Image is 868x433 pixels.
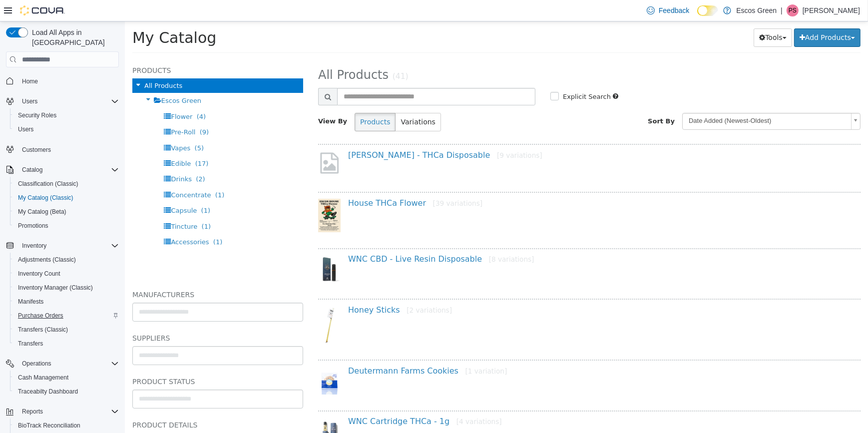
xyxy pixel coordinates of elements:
small: [39 variations] [308,178,358,186]
a: Cash Management [14,372,72,384]
span: View By [193,96,222,103]
button: Cash Management [10,371,123,385]
a: Security Roles [14,109,60,121]
span: Date Added (Newest-Oldest) [558,92,722,107]
button: Customers [2,142,123,157]
span: Cash Management [18,374,68,382]
small: (41) [268,50,284,59]
span: Inventory [18,240,119,252]
span: Reports [22,408,43,416]
button: Promotions [10,219,123,233]
a: House THCa Flower[39 variations] [223,177,358,186]
span: Users [18,95,119,107]
span: Concentrate [46,170,86,177]
span: Home [22,77,38,85]
a: Date Added (Newest-Oldest) [557,91,736,108]
a: Home [18,75,42,87]
a: Inventory Count [14,268,64,280]
button: Purchase Orders [10,309,123,323]
a: BioTrack Reconciliation [14,420,84,432]
a: Manifests [14,296,47,308]
span: BioTrack Reconciliation [14,420,119,432]
span: Cash Management [14,372,119,384]
button: Manifests [10,295,123,309]
a: Honey Sticks[2 variations] [223,284,327,293]
small: [2 variations] [282,285,327,293]
a: WNC CBD - Live Resin Disposable[8 variations] [223,233,409,242]
a: My Catalog (Beta) [14,206,70,218]
h5: Product Status [7,354,178,366]
a: Deutermann Farms Cookies[1 variation] [223,345,382,354]
span: Vapes [46,123,65,130]
a: Feedback [643,0,693,20]
p: Escos Green [736,4,777,16]
span: (4) [72,91,81,99]
span: (5) [70,123,79,130]
span: (1) [90,170,99,177]
button: My Catalog (Classic) [10,191,123,205]
span: All Products [19,60,57,68]
span: Dark Mode [697,16,698,16]
small: [9 variations] [372,130,418,138]
a: Promotions [14,220,52,232]
label: Explicit Search [435,70,486,80]
button: Traceabilty Dashboard [10,385,123,399]
span: Manifests [18,298,43,306]
button: Products [230,91,271,110]
span: Customers [18,143,119,156]
span: Edible [46,138,66,146]
button: Inventory [2,239,123,253]
span: Inventory Count [18,270,60,278]
button: Adjustments (Classic) [10,253,123,267]
span: Promotions [14,220,119,232]
button: Reports [2,405,123,419]
span: (2) [71,154,80,161]
button: Tools [629,7,667,25]
span: Catalog [22,166,42,174]
img: 150 [193,177,216,211]
span: Users [22,97,37,105]
h5: Products [7,43,178,55]
span: Users [18,125,33,133]
a: Classification (Classic) [14,178,82,190]
span: Home [18,74,119,87]
span: Flower [46,91,67,99]
span: Purchase Orders [18,312,63,320]
button: Operations [18,358,55,370]
button: Transfers (Classic) [10,323,123,337]
span: Inventory Manager (Classic) [18,284,93,292]
button: Users [2,94,123,108]
span: Feedback [659,5,689,15]
span: Sort By [523,96,550,103]
span: Classification (Classic) [14,178,119,190]
span: Adjustments (Classic) [18,256,76,264]
span: (9) [75,107,84,114]
span: Customers [22,146,51,154]
span: (1) [77,201,86,209]
h5: Product Details [7,398,178,410]
button: Add Products [669,7,736,25]
p: [PERSON_NAME] [803,4,860,16]
span: (1) [88,217,97,224]
button: Catalog [18,164,46,176]
span: Escos Green [36,75,76,83]
span: Security Roles [18,111,56,119]
h5: Manufacturers [7,267,178,279]
img: 150 [193,396,216,424]
div: Peyton Sweet [787,4,799,16]
span: Classification (Classic) [18,180,78,188]
button: My Catalog (Beta) [10,205,123,219]
span: My Catalog (Classic) [18,194,73,202]
span: Catalog [18,164,119,176]
span: Security Roles [14,109,119,121]
button: Inventory Count [10,267,123,281]
span: (17) [70,138,84,146]
span: Promotions [18,222,48,230]
span: Traceabilty Dashboard [14,386,119,398]
a: Purchase Orders [14,310,67,322]
button: Transfers [10,337,123,351]
span: PS [789,4,797,16]
span: Capsule [46,185,72,193]
span: Accessories [46,217,84,224]
button: Inventory [18,240,50,252]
